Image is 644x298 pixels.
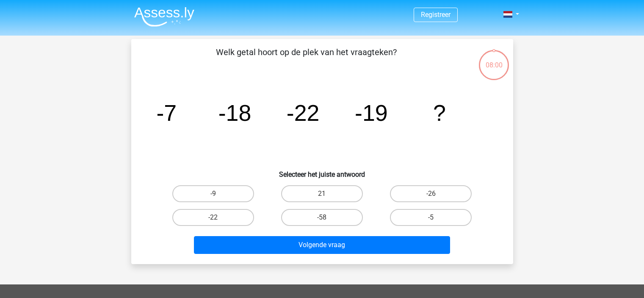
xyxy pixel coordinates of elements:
[390,185,472,202] label: -26
[218,100,251,125] tspan: -18
[134,7,194,27] img: Assessly
[145,46,468,71] p: Welk getal hoort op de plek van het vraagteken?
[172,209,254,226] label: -22
[172,185,254,202] label: -9
[281,209,363,226] label: -58
[194,236,450,254] button: Volgende vraag
[286,100,319,125] tspan: -22
[478,49,510,70] div: 08:00
[355,100,388,125] tspan: -19
[421,11,451,19] a: Registreer
[145,164,500,178] h6: Selecteer het juiste antwoord
[390,209,472,226] label: -5
[281,185,363,202] label: 21
[156,100,177,125] tspan: -7
[433,100,446,125] tspan: ?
